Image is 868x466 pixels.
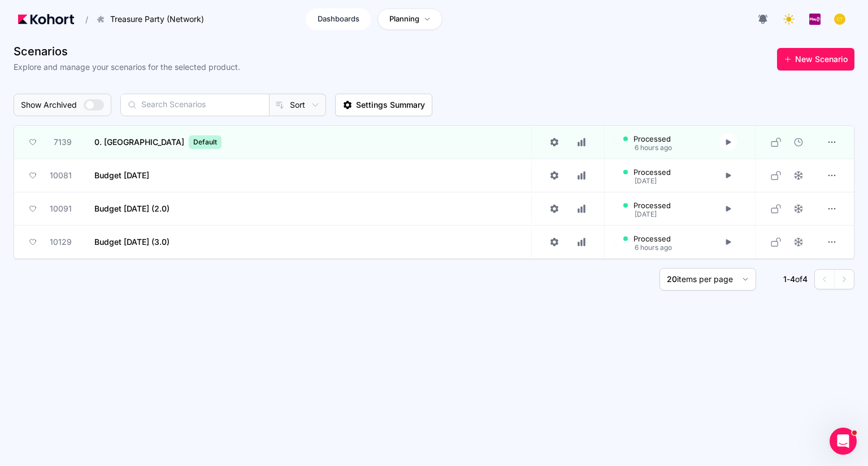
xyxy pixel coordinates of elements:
[809,14,821,25] img: logo_PlayQ_20230721100321046856.png
[290,99,305,111] span: Sort
[623,244,672,251] div: 6 hours ago
[94,203,170,214] span: Budget [DATE] (2.0)
[21,99,77,111] span: Show Archived
[659,268,756,291] button: 20items per page
[50,203,72,214] span: 10091
[94,137,184,148] span: 0. [GEOGRAPHIC_DATA]
[94,170,149,181] span: Budget [DATE]
[667,274,677,284] span: 20
[795,274,802,284] span: of
[76,14,88,25] span: /
[189,135,222,149] span: Default
[14,46,68,57] span: Scenarios
[633,200,671,211] span: Processed
[377,8,442,30] a: Planning
[783,274,787,284] span: 1
[335,94,432,116] button: Settings Summary
[623,178,657,184] div: [DATE]
[802,274,808,284] span: 4
[623,144,672,151] div: 6 hours ago
[90,10,216,29] button: Treasure Party (Network)
[50,170,72,181] span: 10081
[121,94,269,115] input: Search Scenarios
[777,48,854,71] button: New Scenario
[14,61,240,73] h3: Explore and manage your scenarios for the selected product.
[790,274,795,284] span: 4
[633,233,671,244] span: Processed
[50,236,72,248] span: 10129
[830,428,857,455] iframe: Intercom live chat
[94,236,170,248] span: Budget [DATE] (3.0)
[633,133,671,144] span: Processed
[623,211,657,218] div: [DATE]
[18,14,74,24] img: Kohort logo
[54,137,72,148] span: 7139
[787,274,790,284] span: -
[795,54,848,65] span: New Scenario
[318,14,359,25] span: Dashboards
[356,99,425,111] span: Settings Summary
[677,274,733,284] span: items per page
[110,14,204,25] span: Treasure Party (Network)
[633,166,671,178] span: Processed
[306,8,371,30] a: Dashboards
[389,14,419,25] span: Planning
